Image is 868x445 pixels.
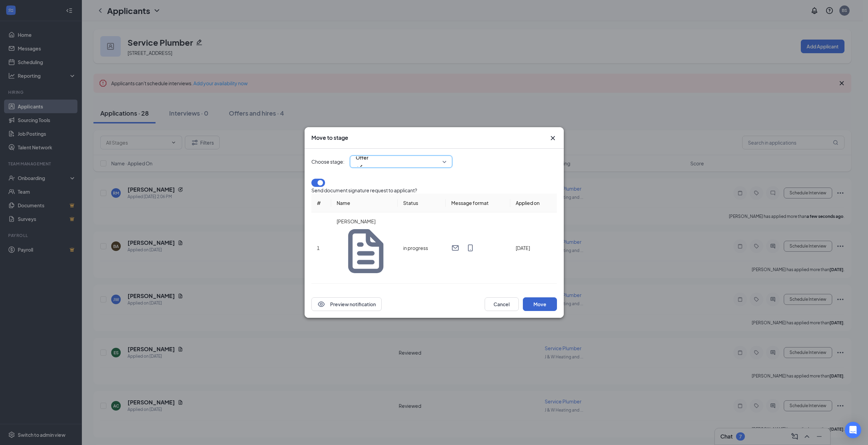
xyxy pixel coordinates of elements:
svg: Cross [549,134,557,142]
span: Offer [356,152,368,163]
button: EyePreview notification [311,297,382,311]
div: Open Intercom Messenger [845,422,861,438]
th: Status [398,194,445,212]
h3: Move to stage [311,134,348,142]
td: in progress [398,212,445,283]
span: Choose stage: [311,158,344,165]
button: Close [549,134,557,142]
th: Message format [446,194,511,212]
td: [DATE] [510,212,557,283]
svg: Eye [317,300,325,308]
svg: MobileSms [466,244,474,252]
th: Name [331,194,398,212]
span: 1 [317,245,320,251]
th: # [311,194,332,212]
th: Applied on [510,194,557,212]
svg: Email [451,244,459,252]
p: Send document signature request to applicant? [311,187,557,194]
button: Move [523,297,557,311]
button: Cancel [485,297,519,311]
svg: Checkmark [356,163,364,171]
p: [PERSON_NAME] [337,218,392,225]
div: Loading offer data. [311,179,557,283]
svg: Document [339,225,392,278]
